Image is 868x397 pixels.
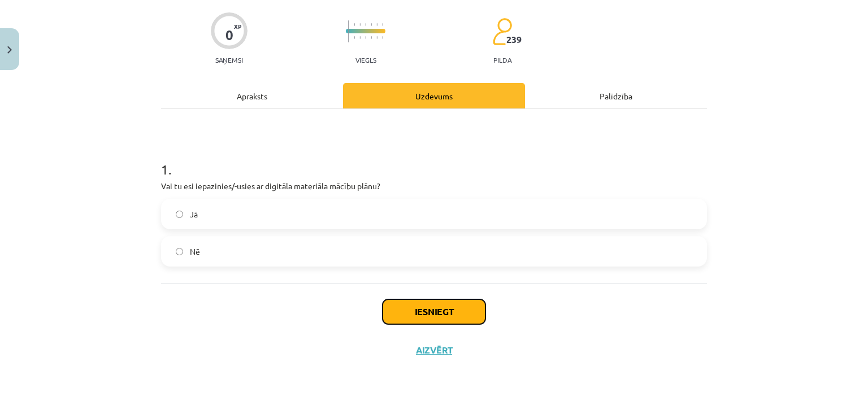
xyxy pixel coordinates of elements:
p: Viegls [355,56,376,64]
img: icon-short-line-57e1e144782c952c97e751825c79c345078a6d821885a25fce030b3d8c18986b.svg [382,23,383,26]
img: icon-short-line-57e1e144782c952c97e751825c79c345078a6d821885a25fce030b3d8c18986b.svg [371,23,372,26]
p: Vai tu esi iepazinies/-usies ar digitāla materiāla mācību plānu? [161,180,707,192]
div: Apraksts [161,83,343,108]
span: 239 [506,34,522,45]
span: Nē [190,246,200,258]
input: Jā [176,211,183,218]
img: icon-short-line-57e1e144782c952c97e751825c79c345078a6d821885a25fce030b3d8c18986b.svg [354,23,355,26]
img: icon-short-line-57e1e144782c952c97e751825c79c345078a6d821885a25fce030b3d8c18986b.svg [376,23,377,26]
img: students-c634bb4e5e11cddfef0936a35e636f08e4e9abd3cc4e673bd6f9a4125e45ecb1.svg [492,18,512,46]
img: icon-short-line-57e1e144782c952c97e751825c79c345078a6d821885a25fce030b3d8c18986b.svg [359,36,361,39]
button: Iesniegt [383,299,485,324]
img: icon-short-line-57e1e144782c952c97e751825c79c345078a6d821885a25fce030b3d8c18986b.svg [354,36,355,39]
span: Jā [190,208,198,220]
img: icon-short-line-57e1e144782c952c97e751825c79c345078a6d821885a25fce030b3d8c18986b.svg [376,36,377,39]
img: icon-short-line-57e1e144782c952c97e751825c79c345078a6d821885a25fce030b3d8c18986b.svg [382,36,383,39]
span: XP [234,23,241,29]
div: Uzdevums [343,83,525,108]
input: Nē [176,248,183,255]
p: pilda [493,56,511,64]
h1: 1 . [161,142,707,177]
p: Saņemsi [211,56,248,64]
div: Palīdzība [525,83,707,108]
img: icon-close-lesson-0947bae3869378f0d4975bcd49f059093ad1ed9edebbc8119c70593378902aed.svg [7,46,12,54]
button: Aizvērt [413,344,455,356]
img: icon-short-line-57e1e144782c952c97e751825c79c345078a6d821885a25fce030b3d8c18986b.svg [365,36,366,39]
img: icon-short-line-57e1e144782c952c97e751825c79c345078a6d821885a25fce030b3d8c18986b.svg [371,36,372,39]
img: icon-long-line-d9ea69661e0d244f92f715978eff75569469978d946b2353a9bb055b3ed8787d.svg [348,20,349,42]
div: 0 [225,27,233,43]
img: icon-short-line-57e1e144782c952c97e751825c79c345078a6d821885a25fce030b3d8c18986b.svg [359,23,361,26]
img: icon-short-line-57e1e144782c952c97e751825c79c345078a6d821885a25fce030b3d8c18986b.svg [365,23,366,26]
